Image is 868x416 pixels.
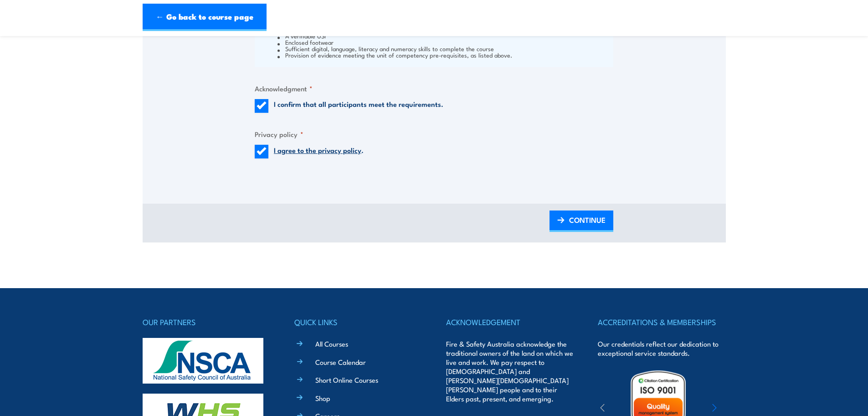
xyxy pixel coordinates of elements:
label: I confirm that all participants meet the requirements. [274,99,443,113]
label: . [274,145,364,158]
a: Course Calendar [315,357,366,367]
a: Short Online Courses [315,375,378,384]
li: Sufficient digital, language, literacy and numeracy skills to complete the course [277,45,611,52]
li: Provision of evidence meeting the unit of competency pre-requisites, as listed above. [277,52,611,58]
img: nsca-logo-footer [143,338,263,384]
span: CONTINUE [569,208,606,232]
h4: QUICK LINKS [294,316,422,328]
a: ← Go back to course page [143,4,267,31]
a: Shop [315,393,330,403]
a: CONTINUE [550,211,613,232]
legend: Privacy policy [255,129,303,139]
a: All Courses [315,339,348,348]
p: Our credentials reflect our dedication to exceptional service standards. [598,339,725,358]
p: Fire & Safety Australia acknowledge the traditional owners of the land on which we live and work.... [446,339,574,403]
h4: OUR PARTNERS [143,316,270,328]
a: I agree to the privacy policy [274,145,361,155]
legend: Acknowledgment [255,83,313,94]
h4: ACKNOWLEDGEMENT [446,316,574,328]
h4: ACCREDITATIONS & MEMBERSHIPS [598,316,725,328]
li: Enclosed footwear [277,39,611,45]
